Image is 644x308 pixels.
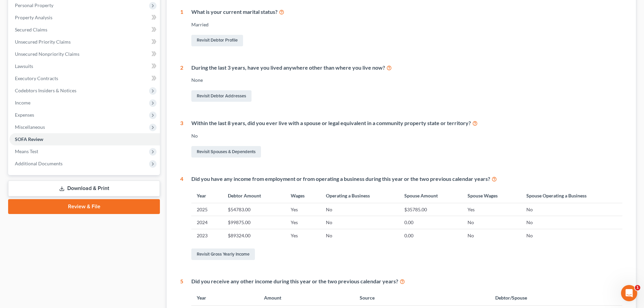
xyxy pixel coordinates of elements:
[399,203,462,216] td: $35785.00
[521,229,622,242] td: No
[9,11,160,24] a: Property Analysis
[191,188,222,203] th: Year
[621,285,637,301] iframe: Intercom live chat
[15,51,79,57] span: Unsecured Nonpriority Claims
[399,229,462,242] td: 0.00
[521,188,622,203] th: Spouse Operating a Business
[462,229,521,242] td: No
[191,278,622,285] div: Did you receive any other income during this year or the two previous calendar years?
[15,124,45,130] span: Miscellaneous
[320,216,399,229] td: No
[15,148,38,154] span: Means Test
[399,216,462,229] td: 0.00
[191,146,261,158] a: Revisit Spouses & Dependents
[180,64,183,103] div: 2
[180,8,183,48] div: 1
[9,48,160,60] a: Unsecured Nonpriority Claims
[191,119,622,127] div: Within the last 8 years, did you ever live with a spouse or legal equivalent in a community prope...
[320,229,399,242] td: No
[191,248,255,260] a: Revisit Gross Yearly Income
[191,8,622,16] div: What is your current marital status?
[15,136,43,142] span: SOFA Review
[462,216,521,229] td: No
[222,188,285,203] th: Debtor Amount
[462,188,521,203] th: Spouse Wages
[222,216,285,229] td: $99875.00
[191,133,622,139] div: No
[191,90,252,102] a: Revisit Debtor Addresses
[222,229,285,242] td: $89324.00
[15,75,58,81] span: Executory Contracts
[521,216,622,229] td: No
[285,203,320,216] td: Yes
[9,24,160,36] a: Secured Claims
[191,35,243,46] a: Revisit Debtor Profile
[191,216,222,229] td: 2024
[191,64,622,72] div: During the last 3 years, have you lived anywhere other than where you live now?
[399,188,462,203] th: Spouse Amount
[191,175,622,183] div: Did you have any income from employment or from operating a business during this year or the two ...
[354,291,490,305] th: Source
[180,119,183,159] div: 3
[9,72,160,85] a: Executory Contracts
[521,203,622,216] td: No
[462,203,521,216] td: Yes
[191,21,622,28] div: Married
[259,291,354,305] th: Amount
[9,133,160,145] a: SOFA Review
[285,188,320,203] th: Wages
[490,291,622,305] th: Debtor/Spouse
[191,77,622,84] div: None
[285,216,320,229] td: Yes
[320,188,399,203] th: Operating a Business
[15,39,71,45] span: Unsecured Priority Claims
[635,285,640,290] span: 1
[191,203,222,216] td: 2025
[15,88,76,93] span: Codebtors Insiders & Notices
[15,161,63,166] span: Additional Documents
[15,15,52,20] span: Property Analysis
[8,199,160,214] a: Review & File
[8,181,160,196] a: Download & Print
[222,203,285,216] td: $54783.00
[285,229,320,242] td: Yes
[15,27,47,32] span: Secured Claims
[191,229,222,242] td: 2023
[15,2,53,8] span: Personal Property
[9,60,160,72] a: Lawsuits
[15,112,34,118] span: Expenses
[191,291,259,305] th: Year
[320,203,399,216] td: No
[9,36,160,48] a: Unsecured Priority Claims
[15,100,30,105] span: Income
[180,175,183,261] div: 4
[15,63,33,69] span: Lawsuits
